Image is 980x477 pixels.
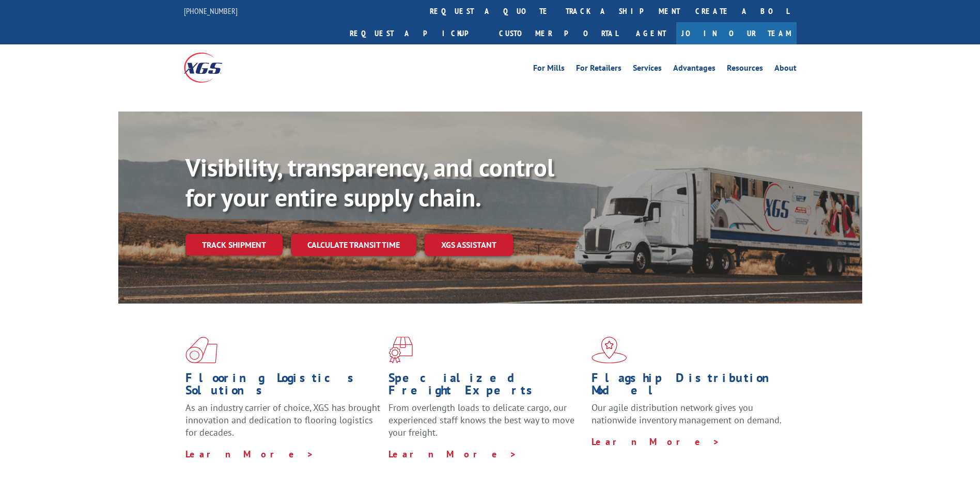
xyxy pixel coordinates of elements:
[626,22,676,44] a: Agent
[388,402,584,448] p: From overlength loads to delicate cargo, our experienced staff knows the best way to move your fr...
[533,64,565,75] a: For Mills
[673,64,715,75] a: Advantages
[491,22,626,44] a: Customer Portal
[185,234,283,256] a: Track shipment
[185,448,314,460] a: Learn More >
[592,372,787,402] h1: Flagship Distribution Model
[185,151,554,213] b: Visibility, transparency, and control for your entire supply chain.
[185,337,217,363] img: xgs-icon-total-supply-chain-intelligence-red
[592,402,782,426] span: Our agile distribution network gives you nationwide inventory management on demand.
[576,64,621,75] a: For Retailers
[592,337,627,363] img: xgs-icon-flagship-distribution-model-red
[185,402,380,438] span: As an industry carrier of choice, XGS has brought innovation and dedication to flooring logistics...
[727,64,763,75] a: Resources
[388,448,517,460] a: Learn More >
[633,64,662,75] a: Services
[425,234,513,256] a: XGS ASSISTANT
[774,64,797,75] a: About
[388,337,413,363] img: xgs-icon-focused-on-flooring-red
[592,436,720,448] a: Learn More >
[342,22,491,44] a: Request a pickup
[676,22,797,44] a: Join Our Team
[388,372,584,402] h1: Specialized Freight Experts
[291,234,416,256] a: Calculate transit time
[185,372,381,402] h1: Flooring Logistics Solutions
[184,6,238,16] a: [PHONE_NUMBER]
